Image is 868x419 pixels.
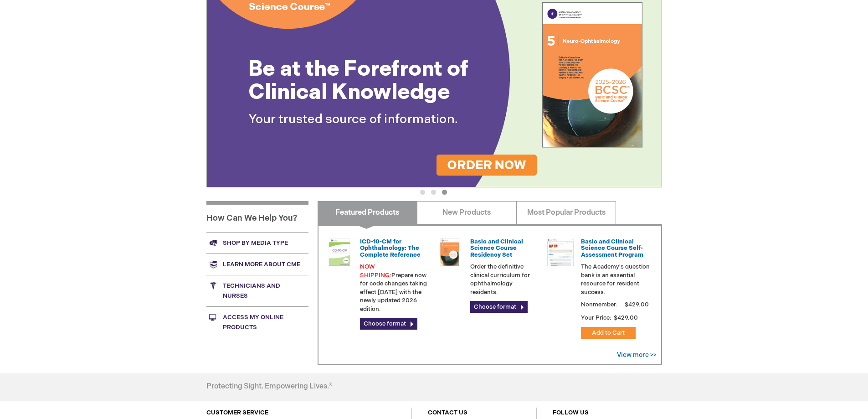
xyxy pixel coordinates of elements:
button: 2 of 3 [431,190,436,195]
p: The Academy's question bank is an essential resource for resident success. [581,263,650,296]
a: Technicians and nurses [206,275,308,306]
a: Most Popular Products [516,201,616,224]
h4: Protecting Sight. Empowering Lives.® [206,383,332,391]
a: Basic and Clinical Science Course Self-Assessment Program [581,238,643,259]
button: 3 of 3 [442,190,447,195]
a: New Products [417,201,517,224]
font: NOW SHIPPING: [360,263,391,279]
span: $429.00 [623,301,650,308]
strong: Nonmember: [581,299,618,310]
a: CONTACT US [428,409,467,416]
a: Choose format [360,318,417,330]
strong: Your Price: [581,314,611,321]
a: FOLLOW US [553,409,589,416]
a: Basic and Clinical Science Course Residency Set [470,238,523,259]
a: CUSTOMER SERVICE [206,409,268,416]
p: Order the definitive clinical curriculum for ophthalmology residents. [470,263,539,296]
button: 1 of 3 [420,190,425,195]
a: Learn more about CME [206,253,308,275]
p: Prepare now for code changes taking effect [DATE] with the newly updated 2026 edition. [360,263,429,313]
button: Add to Cart [581,327,636,339]
span: Add to Cart [592,329,625,336]
img: 0120008u_42.png [326,238,353,266]
a: Featured Products [318,201,417,224]
img: bcscself_20.jpg [547,238,574,266]
img: 02850963u_47.png [436,238,463,266]
span: $429.00 [613,314,639,321]
a: View more >> [617,351,657,359]
a: Access My Online Products [206,306,308,338]
a: ICD-10-CM for Ophthalmology: The Complete Reference [360,238,421,259]
a: Shop by media type [206,232,308,253]
a: Choose format [470,301,528,313]
h1: How Can We Help You? [206,201,308,232]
